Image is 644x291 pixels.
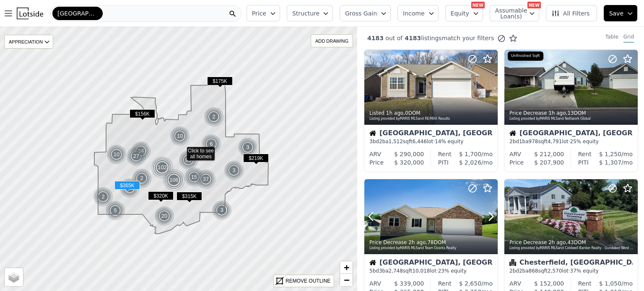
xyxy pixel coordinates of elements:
div: out of listings [357,34,517,43]
div: 10 [170,126,190,146]
span: $ 1,050 [599,280,621,287]
div: 10 [106,144,127,165]
div: PITI [578,158,589,167]
div: Listing provided by MARIS MLS and RE/MAX Results [369,116,493,121]
div: 3 [212,200,232,220]
div: Price [369,158,384,167]
span: $ 212,000 [534,151,564,157]
span: $ 1,250 [599,151,621,157]
div: $365K [114,181,140,193]
div: 34 [131,141,151,161]
div: Listing provided by MARIS MLS and Team Ozarks Realty [369,246,493,251]
img: g1.png [196,169,216,189]
img: g1.png [126,146,147,166]
div: ADD DRAWING [311,35,353,47]
span: + [344,262,349,273]
span: Price [252,9,266,18]
img: g1.png [119,178,140,198]
div: $219K [243,154,269,166]
div: 2 [132,168,152,188]
div: ARV [509,279,521,288]
span: [GEOGRAPHIC_DATA][PERSON_NAME] [57,9,98,18]
img: g1.png [201,134,222,154]
a: Zoom in [340,261,353,274]
span: $ 2,650 [459,280,481,287]
span: Assumable Loan(s) [495,8,522,19]
div: ARV [509,150,521,158]
img: g1.png [204,107,224,127]
img: g1.png [93,187,114,207]
span: 4183 [402,35,421,41]
span: $315K [177,192,202,201]
a: Listed 1h ago,0DOMListing provided byMARIS MLSand RE/MAX ResultsHouse[GEOGRAPHIC_DATA], [GEOGRAPH... [364,49,497,172]
div: Price Decrease , 13 DOM [509,110,634,116]
div: 6 [201,134,221,154]
span: $ 339,000 [394,280,424,287]
div: 2 [204,107,224,127]
span: 4,791 [548,139,562,144]
span: 4183 [367,35,384,41]
span: $ 290,000 [394,151,424,157]
img: g1.png [224,160,244,180]
div: 2 [93,187,113,207]
img: g1.png [184,167,205,187]
div: REMOVE OUTLINE [286,277,330,285]
time: 2025-08-14 02:00 [548,110,566,116]
img: g3.png [151,156,174,179]
span: 10,018 [412,268,430,274]
span: Equity [451,9,469,18]
div: /mo [452,279,493,288]
div: $315K [177,192,202,204]
img: g1.png [212,200,232,220]
div: 106 [163,169,185,191]
time: 2025-08-14 01:28 [548,239,566,245]
img: g2.png [177,149,199,170]
button: Gross Gain [340,5,391,21]
span: $ 207,900 [534,159,564,166]
button: Equity [445,5,483,21]
span: $365K [114,181,140,190]
div: 3 bd 2 ba sqft lot · 14% equity [369,138,493,145]
div: [GEOGRAPHIC_DATA], [GEOGRAPHIC_DATA] [509,130,633,138]
span: $ 2,026 [459,159,481,166]
div: Rent [438,150,452,158]
div: 13 [119,178,140,198]
span: 868 [529,268,538,274]
div: $156K [130,109,155,121]
div: 102 [151,156,174,179]
span: 2,748 [389,268,403,274]
img: g1.png [238,137,258,157]
span: All Filters [551,9,590,18]
div: /mo [592,279,633,288]
div: NEW [527,2,541,8]
time: 2025-08-14 01:48 [408,239,426,245]
img: g1.png [106,144,127,165]
div: 95 [177,149,199,170]
button: Assumable Loan(s) [490,5,539,21]
span: $ 1,700 [459,151,481,157]
span: $ 320,000 [394,159,424,166]
img: g1.png [131,141,151,161]
div: 5 [105,201,125,221]
span: Structure [292,9,319,18]
div: Price Decrease , 78 DOM [369,239,493,246]
div: Price [509,158,524,167]
span: 1,512 [389,139,403,144]
a: Price Decrease 1h ago,13DOMListing provided byMARIS MLSand Nettwork GlobalUnfinished SqftHouse[GE... [504,49,637,172]
div: 5 bd 3 ba sqft lot · 23% equity [369,268,493,274]
span: 978 [529,139,538,144]
div: Rent [438,279,452,288]
img: g1.png [132,168,152,188]
span: Save [609,9,623,18]
img: Lotside [17,8,43,19]
span: $320K [148,191,174,200]
div: [GEOGRAPHIC_DATA], [GEOGRAPHIC_DATA] [369,259,493,268]
img: Condominium [509,259,516,266]
a: Zoom out [340,274,353,286]
div: Price Decrease , 43 DOM [509,239,634,246]
span: Income [403,9,425,18]
div: APPRECIATION [4,35,53,49]
span: Gross Gain [345,9,377,18]
div: $320K [148,191,174,203]
img: g1.png [154,206,175,226]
